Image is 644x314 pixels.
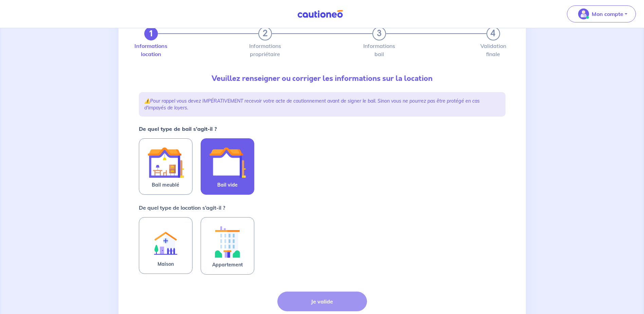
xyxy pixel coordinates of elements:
p: De quel type de location s’agit-il ? [139,204,225,212]
em: Pour rappel vous devez IMPÉRATIVEMENT recevoir votre acte de cautionnement avant de signer le bai... [144,98,480,111]
span: Appartement [212,261,243,269]
img: illu_furnished_lease.svg [147,144,184,181]
span: Maison [158,260,174,268]
label: Informations bail [372,43,386,57]
button: illu_account_valid_menu.svgMon compte [567,5,636,22]
span: Bail meublé [152,181,179,189]
img: illu_account_valid_menu.svg [578,8,589,19]
strong: De quel type de bail s’agit-il ? [139,125,217,132]
button: 1 [144,27,158,40]
p: ⚠️ [144,98,500,111]
img: Cautioneo [295,10,346,18]
label: Informations location [144,43,158,57]
img: illu_rent.svg [147,223,184,260]
span: Bail vide [217,181,238,189]
p: Veuillez renseigner ou corriger les informations sur la location [139,73,505,84]
img: illu_empty_lease.svg [209,144,246,181]
p: Mon compte [592,10,623,18]
label: Validation finale [486,43,500,57]
label: Informations propriétaire [258,43,272,57]
img: illu_apartment.svg [209,223,246,261]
